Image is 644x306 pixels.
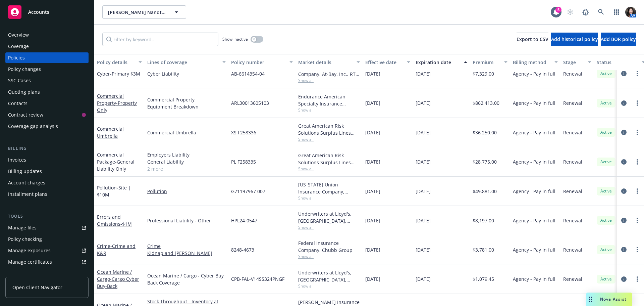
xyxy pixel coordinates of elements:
[601,33,636,46] button: Add BOR policy
[633,70,641,78] a: more
[5,177,89,188] a: Account charges
[473,275,494,282] span: $1,079.45
[102,33,218,46] input: Filter by keyword...
[147,272,226,286] a: Ocean Marine / Cargo - Cyber Buy Back Coverage
[599,159,613,165] span: Active
[513,246,555,253] span: Agency - Pay in full
[5,245,89,256] a: Manage exposures
[147,243,226,250] a: Crime
[120,221,132,227] span: - $1M
[5,257,89,267] a: Manage certificates
[110,71,140,77] span: - Primary $3M
[147,158,226,165] a: General Liability
[5,145,89,152] div: Billing
[5,268,89,279] a: Manage claims
[416,99,431,106] span: [DATE]
[563,246,582,253] span: Renewal
[5,52,89,63] a: Policies
[416,70,431,77] span: [DATE]
[8,121,58,132] div: Coverage gap analysis
[8,155,26,165] div: Invoices
[147,129,226,136] a: Commercial Umbrella
[513,275,555,282] span: Agency - Pay in full
[555,7,561,13] div: 5
[599,188,613,194] span: Active
[579,5,592,19] a: Report a Bug
[231,129,256,136] span: XS F258336
[416,275,431,282] span: [DATE]
[517,36,548,42] span: Export to CSV
[12,284,62,291] span: Open Client Navigator
[8,75,31,86] div: SSC Cases
[599,217,613,223] span: Active
[97,100,137,113] span: - Property Only
[473,188,497,195] span: $49,881.00
[298,63,360,78] div: At-Bay Specialty Insurance Company, At-Bay, Inc., RT Specialty Insurance Services, LLC (RSG Speci...
[97,243,136,256] span: - Crime and K&R
[551,33,598,46] button: Add historical policy
[5,121,89,132] a: Coverage gap analysis
[5,110,89,120] a: Contract review
[633,187,641,195] a: more
[145,54,228,70] button: Lines of coverage
[147,70,226,77] a: Cyber Liability
[620,216,628,224] a: circleInformation
[599,276,613,282] span: Active
[147,96,226,103] a: Commercial Property
[8,257,52,267] div: Manage certificates
[222,36,248,42] span: Show inactive
[473,158,497,165] span: $28,775.00
[8,189,47,200] div: Installment plans
[8,30,29,40] div: Overview
[8,222,37,233] div: Manage files
[563,188,582,195] span: Renewal
[97,159,135,172] span: - General Liability Only
[563,99,582,106] span: Renewal
[365,275,380,282] span: [DATE]
[416,158,431,165] span: [DATE]
[365,217,380,224] span: [DATE]
[5,30,89,40] a: Overview
[363,54,413,70] button: Effective date
[365,59,403,66] div: Effective date
[610,5,623,19] a: Switch app
[298,152,360,166] div: Great American Risk Solutions Surplus Lines Insurance Company, Great American Insurance Group, Am...
[298,181,360,195] div: [US_STATE] Union Insurance Company, Chubb Group
[231,59,285,66] div: Policy number
[513,158,555,165] span: Agency - Pay in full
[513,99,555,106] span: Agency - Pay in full
[298,166,360,172] span: Show all
[231,188,265,195] span: G71197967 007
[633,99,641,107] a: more
[298,224,360,230] span: Show all
[513,129,555,136] span: Agency - Pay in full
[97,126,124,139] a: Commercial Umbrella
[147,250,226,257] a: Kidnap and [PERSON_NAME]
[620,158,628,166] a: circleInformation
[416,246,431,253] span: [DATE]
[296,54,363,70] button: Market details
[147,59,218,66] div: Lines of coverage
[298,78,360,83] span: Show all
[365,99,380,106] span: [DATE]
[416,188,431,195] span: [DATE]
[8,166,42,177] div: Billing updates
[8,64,41,75] div: Policy changes
[633,275,641,283] a: more
[473,99,499,106] span: $862,413.00
[5,189,89,200] a: Installment plans
[563,59,584,66] div: Stage
[298,195,360,201] span: Show all
[594,5,608,19] a: Search
[365,158,380,165] span: [DATE]
[5,98,89,109] a: Contacts
[620,187,628,195] a: circleInformation
[563,70,582,77] span: Renewal
[8,52,25,63] div: Policies
[473,129,497,136] span: $36,250.00
[5,166,89,177] a: Billing updates
[298,254,360,259] span: Show all
[473,246,494,253] span: $3,781.00
[298,210,360,224] div: Underwriters at Lloyd's, [GEOGRAPHIC_DATA], [PERSON_NAME] of [GEOGRAPHIC_DATA], RT Specialty Insu...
